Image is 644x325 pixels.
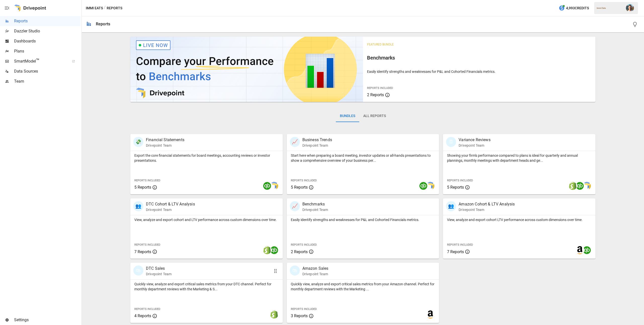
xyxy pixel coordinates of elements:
[133,265,143,276] div: 🛍
[290,137,300,147] div: 📈
[576,246,584,254] img: amazon
[130,37,363,102] img: video thumbnail
[14,68,80,74] span: Data Sources
[96,22,110,26] div: Reports
[270,310,278,318] img: shopify
[291,307,317,311] span: Reports Included
[14,18,80,24] span: Reports
[134,179,160,182] span: Reports Included
[134,249,151,254] span: 7 Reports
[302,207,328,212] p: Drivepoint Team
[146,137,184,143] p: Financial Statements
[146,265,172,272] p: DTC Sales
[134,185,151,190] span: 5 Reports
[104,5,106,11] div: /
[146,143,184,148] p: Drivepoint Team
[291,313,308,318] span: 3 Reports
[359,110,390,122] button: All Reports
[263,246,271,254] img: shopify
[447,179,473,182] span: Reports Included
[290,265,300,276] div: 🛍
[134,243,160,246] span: Reports Included
[557,4,591,13] button: 4,993Credits
[14,28,80,34] span: Dazzler Studio
[14,78,80,84] span: Team
[367,54,592,62] h6: Benchmarks
[447,185,464,190] span: 5 Reports
[270,246,278,254] img: quickbooks
[133,137,143,147] div: 💸
[291,153,435,163] p: Start here when preparing a board meeting, investor updates or all-hands presentations to show a ...
[302,143,332,148] p: Drivepoint Team
[14,38,80,44] span: Dashboards
[36,58,39,64] span: ™
[134,153,279,163] p: Export the core financial statements for board meetings, accounting reviews or investor presentat...
[291,217,435,222] p: Easily identify strengths and weaknesses for P&L and Cohorted Financials metrics.
[597,7,623,9] div: Immi Eats
[459,137,490,143] p: Variance Reviews
[367,69,592,74] p: Easily identify strengths and weaknesses for P&L and Cohorted Financials metrics.
[576,182,584,190] img: quickbooks
[583,246,591,254] img: quickbooks
[446,201,456,211] div: 👥
[14,58,66,64] span: SmartModel
[134,282,279,292] p: Quickly view, analyze and export critical sales metrics from your DTC channel. Perfect for monthl...
[426,182,434,190] img: smart model
[146,272,172,277] p: Drivepoint Team
[146,201,195,207] p: DTC Cohort & LTV Analysis
[291,282,435,292] p: Quickly view, analyze and export critical sales metrics from your Amazon channel. Perfect for mon...
[583,182,591,190] img: smart model
[291,249,308,254] span: 2 Reports
[459,143,490,148] p: Drivepoint Team
[270,182,278,190] img: smart model
[367,92,384,97] span: 2 Reports
[302,137,332,143] p: Business Trends
[447,249,464,254] span: 7 Reports
[459,207,515,212] p: Drivepoint Team
[146,207,195,212] p: Drivepoint Team
[134,307,160,311] span: Reports Included
[134,217,279,222] p: View, analyze and export cohort and LTV performance across custom dimensions over time.
[14,48,80,54] span: Plans
[14,317,80,323] span: Settings
[291,185,308,190] span: 5 Reports
[447,153,591,163] p: Showing your firm's performance compared to plans is ideal for quarterly and annual plannings, mo...
[291,179,317,182] span: Reports Included
[459,201,515,207] p: Amazon Cohort & LTV Analysis
[367,43,394,46] span: Featured Bundle
[302,265,329,272] p: Amazon Sales
[302,201,328,207] p: Benchmarks
[290,201,300,211] div: 📈
[133,201,143,211] div: 👥
[419,182,427,190] img: quickbooks
[302,272,329,277] p: Drivepoint Team
[263,182,271,190] img: quickbooks
[446,137,456,147] div: 🗓
[86,5,103,11] button: Immi Eats
[447,243,473,246] span: Reports Included
[569,182,577,190] img: shopify
[336,110,359,122] button: Bundles
[134,313,151,318] span: 4 Reports
[447,217,591,222] p: View, analyze and export cohort LTV performance across custom dimensions over time.
[426,310,434,318] img: amazon
[367,86,393,90] span: Reports Included
[291,243,317,246] span: Reports Included
[566,5,589,11] span: 4,993 Credits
